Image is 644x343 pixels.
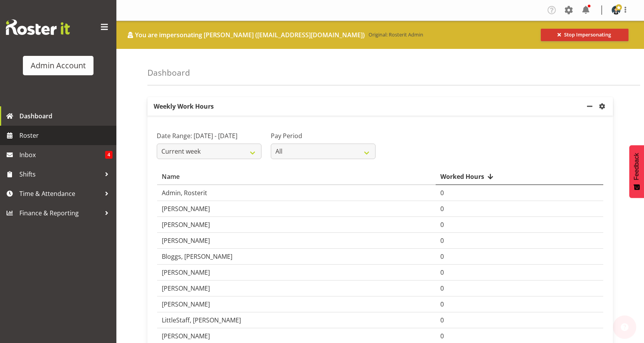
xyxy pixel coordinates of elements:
[162,172,180,181] span: Name
[19,207,101,219] span: Finance & Reporting
[440,268,444,277] span: 0
[157,185,436,201] td: Admin, Rosterit
[440,236,444,245] span: 0
[611,5,621,15] img: wu-kevin5aaed71ed01d5805973613cd15694a89.png
[440,252,444,261] span: 0
[19,149,105,161] span: Inbox
[19,188,101,199] span: Time & Attendance
[31,60,86,71] div: Admin Account
[440,300,444,308] span: 0
[440,189,444,197] span: 0
[19,168,101,180] span: Shifts
[147,97,585,116] p: Weekly Work Hours
[157,296,436,312] td: [PERSON_NAME]
[585,97,597,116] a: minimize
[633,153,640,180] span: Feedback
[19,110,113,122] span: Dashboard
[6,19,70,35] img: Rosterit website logo
[440,284,444,293] span: 0
[157,312,436,328] td: LittleStaff, [PERSON_NAME]
[440,332,444,340] span: 0
[440,172,484,181] span: Worked Hours
[157,217,436,233] td: [PERSON_NAME]
[440,204,444,213] span: 0
[629,145,644,198] button: Feedback - Show survey
[157,131,261,140] label: Date Range: [DATE] - [DATE]
[541,29,628,41] button: Stop Impersonating
[19,130,113,141] span: Roster
[440,316,444,324] span: 0
[157,201,436,217] td: [PERSON_NAME]
[271,131,376,140] label: Pay Period
[564,31,611,38] span: Stop Impersonating
[157,281,436,296] td: [PERSON_NAME]
[157,233,436,249] td: [PERSON_NAME]
[135,30,365,40] span: You are impersonating [PERSON_NAME] ([EMAIL_ADDRESS][DOMAIN_NAME])
[369,31,423,38] span: Original: Rosterit Admin
[440,220,444,229] span: 0
[105,151,113,159] span: 4
[621,320,628,327] img: help-xxl-2.png
[157,249,436,265] td: Bloggs, [PERSON_NAME]
[157,265,436,281] td: [PERSON_NAME]
[597,102,610,111] a: settings
[147,68,190,77] h4: Dashboard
